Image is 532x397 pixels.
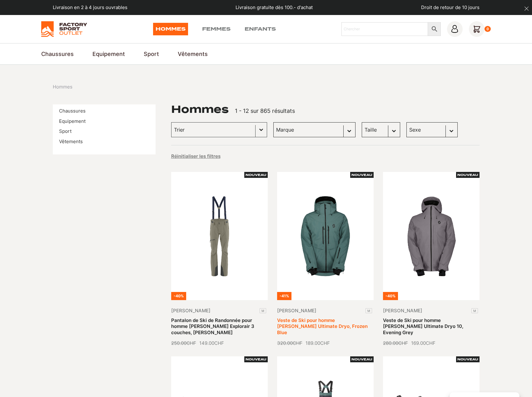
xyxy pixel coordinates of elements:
a: Veste de Ski pour homme [PERSON_NAME] Ultimate Dryo 10, Evening Grey [383,317,463,335]
p: Droit de retour de 10 jours [421,4,480,11]
p: Livraison gratuite dès 100.- d'achat [236,4,313,11]
button: Réinitialiser les filtres [171,153,221,159]
a: Vêtements [59,138,83,144]
button: dismiss [521,3,532,14]
button: Basculer la liste [256,123,267,137]
a: Sport [59,128,72,134]
h1: Hommes [171,104,229,114]
span: 1 - 12 sur 865 résultats [235,108,295,114]
a: Vêtements [178,50,208,58]
div: 0 [485,26,491,32]
img: Factory Sport Outlet [41,21,87,37]
a: Chaussures [41,50,74,58]
a: Equipement [59,118,86,124]
a: Veste de Ski pour homme [PERSON_NAME] Ultimate Dryo, Frozen Blue [277,317,368,335]
p: Livraison en 2 à 4 jours ouvrables [53,4,127,11]
a: Sport [144,50,159,58]
a: Equipement [92,50,125,58]
input: Trier [174,126,253,134]
input: Chercher [341,22,428,36]
a: Enfants [245,23,276,35]
nav: breadcrumbs [53,83,72,91]
a: Chaussures [59,108,86,114]
a: Femmes [202,23,231,35]
span: Hommes [53,83,72,91]
a: Hommes [153,23,188,35]
a: Pantalon de Ski de Randonnée pour homme [PERSON_NAME] Explorair 3 couches, [PERSON_NAME] [171,317,254,335]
